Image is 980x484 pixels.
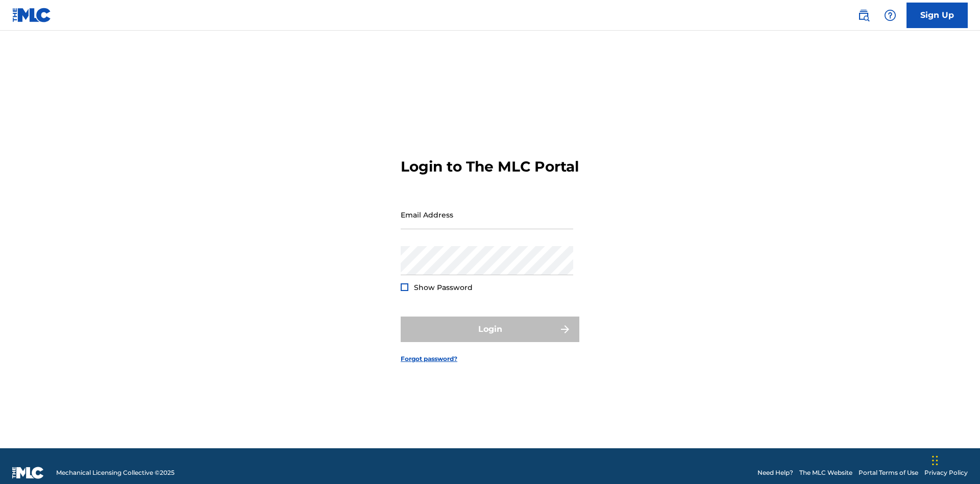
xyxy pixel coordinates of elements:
[857,9,870,21] img: search
[12,467,44,479] img: logo
[906,3,968,28] a: Sign Up
[924,468,968,477] a: Privacy Policy
[12,8,52,22] img: MLC Logo
[56,468,175,477] span: Mechanical Licensing Collective © 2025
[401,354,457,364] a: Forgot password?
[757,468,793,477] a: Need Help?
[859,468,918,477] a: Portal Terms of Use
[929,435,980,484] iframe: Chat Widget
[799,468,852,477] a: The MLC Website
[401,158,579,176] h3: Login to The MLC Portal
[932,445,938,476] div: Drag
[880,5,900,26] div: Help
[853,5,874,26] a: Public Search
[884,9,896,21] img: help
[414,283,473,292] span: Show Password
